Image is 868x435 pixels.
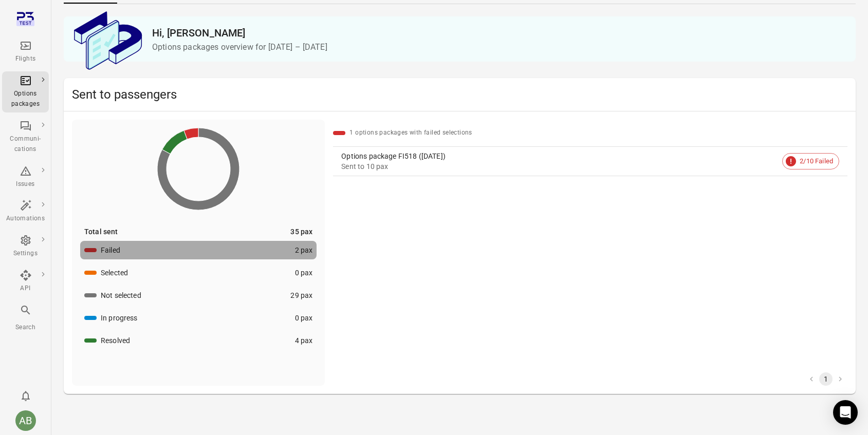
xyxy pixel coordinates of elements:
[101,245,120,255] div: Failed
[152,25,847,41] h2: Hi, [PERSON_NAME]
[6,89,45,109] div: Options packages
[2,71,49,112] a: Options packages
[6,54,45,64] div: Flights
[84,226,118,237] div: Total sent
[295,335,313,346] div: 4 pax
[101,268,128,278] div: Selected
[80,286,317,305] button: Not selected29 pax
[794,156,839,166] span: 2/10 Failed
[80,309,317,327] button: In progress0 pax
[101,313,138,323] div: In progress
[833,400,858,425] div: Open Intercom Messenger
[349,128,472,138] div: 1 options packages with failed selections
[2,301,49,335] button: Search
[2,196,49,227] a: Automations
[2,231,49,262] a: Settings
[804,372,847,386] nav: pagination navigation
[2,162,49,193] a: Issues
[6,214,45,224] div: Automations
[2,266,49,297] a: API
[295,313,313,323] div: 0 pax
[6,249,45,259] div: Settings
[80,241,317,259] button: Failed2 pax
[15,410,36,431] div: AB
[341,151,778,161] div: Options package FI518 ([DATE])
[819,372,833,386] button: page 1
[6,323,45,333] div: Search
[80,263,317,282] button: Selected0 pax
[295,245,313,255] div: 2 pax
[341,161,778,172] div: Sent to 10 pax
[15,386,36,406] button: Notifications
[6,283,45,294] div: API
[80,331,317,350] button: Resolved4 pax
[101,290,141,300] div: Not selected
[11,406,40,435] button: Aslaug Bjarnadottir
[72,86,847,103] h2: Sent to passengers
[290,290,312,300] div: 29 pax
[2,36,49,67] a: Flights
[333,147,847,176] a: Options package FI518 ([DATE])Sent to 10 pax2/10 Failed
[152,41,847,53] p: Options packages overview for [DATE] – [DATE]
[101,335,130,346] div: Resolved
[6,179,45,190] div: Issues
[2,117,49,158] a: Communi-cations
[6,134,45,155] div: Communi-cations
[295,268,313,278] div: 0 pax
[290,226,312,237] div: 35 pax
